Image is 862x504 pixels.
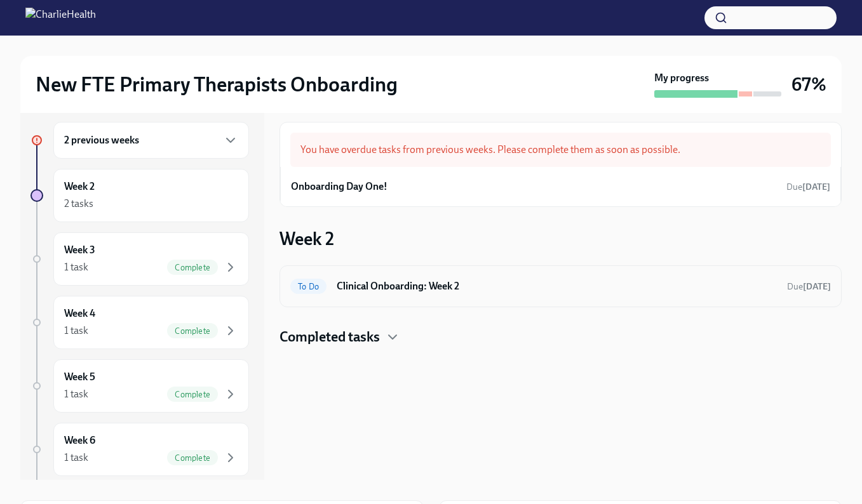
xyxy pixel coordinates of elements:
a: Week 61 taskComplete [30,423,249,476]
strong: [DATE] [802,182,830,192]
strong: My progress [654,71,709,85]
h6: Week 3 [64,243,95,257]
span: Complete [167,263,218,272]
a: Week 41 taskComplete [30,296,249,349]
strong: [DATE] [803,281,831,292]
a: Week 31 taskComplete [30,232,249,286]
div: 2 previous weeks [53,122,249,159]
div: 1 task [64,387,88,401]
h6: 2 previous weeks [64,133,139,147]
span: Due [786,182,830,192]
span: Complete [167,326,218,336]
div: Completed tasks [279,328,842,347]
h6: Week 6 [64,434,95,448]
h2: New FTE Primary Therapists Onboarding [36,72,398,97]
div: 2 tasks [64,197,93,211]
a: Week 22 tasks [30,169,249,222]
h6: Week 4 [64,307,95,321]
span: October 18th, 2025 10:00 [787,281,831,293]
span: To Do [290,282,327,291]
h4: Completed tasks [279,328,380,347]
h6: Onboarding Day One! [291,180,387,194]
h6: Clinical Onboarding: Week 2 [337,279,777,293]
h6: Week 5 [64,370,95,384]
span: October 8th, 2025 10:00 [786,181,830,193]
h3: Week 2 [279,227,334,250]
img: CharlieHealth [25,8,96,28]
a: Onboarding Day One!Due[DATE] [291,177,830,196]
a: To DoClinical Onboarding: Week 2Due[DATE] [290,276,831,296]
div: You have overdue tasks from previous weeks. Please complete them as soon as possible. [290,133,831,167]
h6: Week 2 [64,180,95,194]
span: Complete [167,390,218,399]
div: 1 task [64,260,88,274]
span: Due [787,281,831,292]
h3: 67% [791,73,826,96]
a: Week 51 taskComplete [30,359,249,413]
div: 1 task [64,451,88,465]
span: Complete [167,453,218,463]
div: 1 task [64,324,88,338]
